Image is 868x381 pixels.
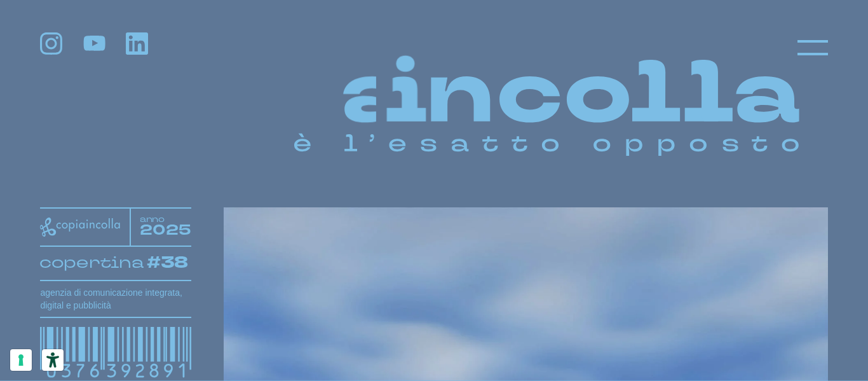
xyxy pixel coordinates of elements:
[140,221,193,240] tspan: 2025
[140,214,165,225] tspan: anno
[10,349,32,371] button: Le tue preferenze relative al consenso per le tecnologie di tracciamento
[42,349,64,371] button: Strumenti di accessibilità
[148,252,190,274] tspan: #38
[40,286,191,312] h1: agenzia di comunicazione integrata, digital e pubblicità
[39,252,146,273] tspan: copertina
